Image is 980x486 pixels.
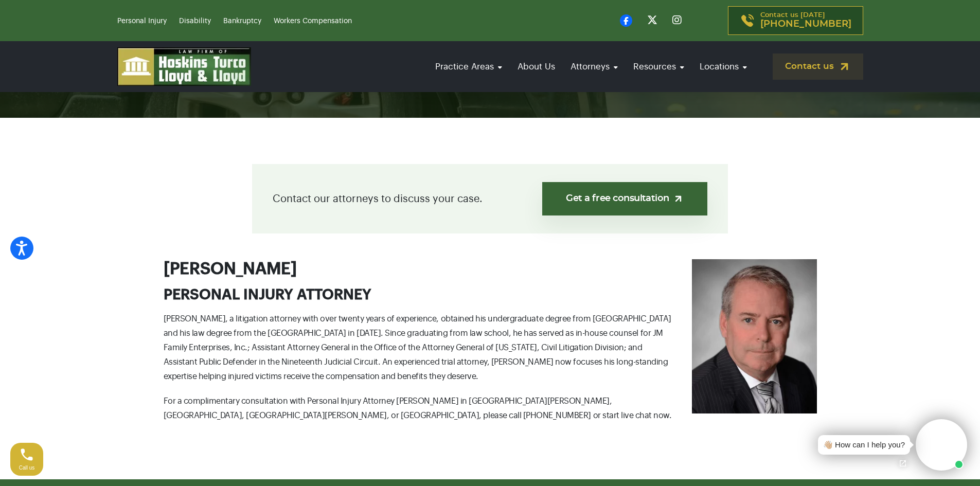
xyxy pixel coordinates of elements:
h2: [PERSON_NAME] [164,259,817,279]
a: About Us [512,52,560,81]
a: Bankruptcy [223,17,261,25]
p: For a complimentary consultation with Personal Injury Attorney [PERSON_NAME] in [GEOGRAPHIC_DATA]... [164,394,817,423]
img: logo [117,47,251,86]
p: [PERSON_NAME], a litigation attorney with over twenty years of experience, obtained his undergrad... [164,312,817,384]
a: Locations [694,52,752,81]
img: Kierman Moylan [692,259,817,413]
span: Call us [19,465,35,471]
div: 👋🏼 How can I help you? [823,439,905,451]
a: Attorneys [565,52,623,81]
a: Contact us [773,53,863,80]
img: arrow-up-right-light.svg [673,193,684,204]
a: Disability [179,17,211,25]
a: Open chat [892,453,914,474]
a: Get a free consultation [542,182,707,215]
a: Contact us [DATE][PHONE_NUMBER] [728,6,863,35]
a: Personal Injury [117,17,167,25]
a: Practice Areas [430,52,507,81]
span: [PHONE_NUMBER] [760,19,851,29]
div: Contact our attorneys to discuss your case. [252,164,728,233]
p: Contact us [DATE] [760,12,851,29]
a: Resources [628,52,689,81]
h3: PERSONAL INJURY ATTORNEY [164,286,817,304]
a: Workers Compensation [274,17,352,25]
